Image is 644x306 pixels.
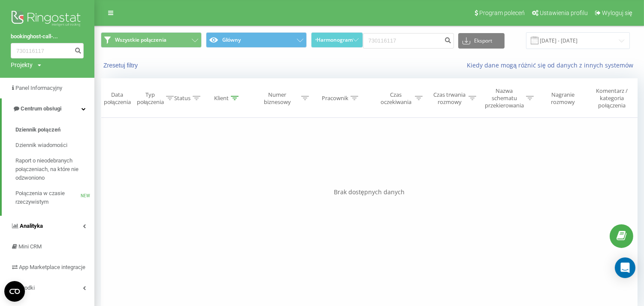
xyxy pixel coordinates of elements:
div: Open Intercom Messenger [615,257,635,278]
a: bookinghost-call-... [11,32,84,41]
span: Analityka [20,223,43,229]
a: Dziennik wiadomości [15,138,94,153]
div: Data połączenia [101,91,133,106]
button: Zresetuj filtry [101,61,142,69]
span: Połączenia w czasie rzeczywistym [15,189,81,206]
span: Dziennik połączeń [15,125,60,134]
img: Ringostat logo [11,9,84,30]
span: Raport o nieodebranych połączeniach, na które nie odzwoniono [15,156,90,182]
button: Wszystkie połączenia [101,32,202,48]
span: Ustawienia profilu [540,9,588,16]
span: Centrum obsługi [21,105,61,112]
a: Raport o nieodebranych połączeniach, na które nie odzwoniono [15,153,94,186]
div: Status [174,95,190,102]
div: Czas oczekiwania [379,91,413,106]
div: Nagranie rozmowy [542,91,584,106]
span: Dziennik wiadomości [15,141,67,150]
div: Nazwa schematu przekierowania [485,87,524,109]
div: Czas trwania rozmowy [432,91,466,106]
span: Program poleceń [479,9,525,16]
span: Wyloguj się [602,9,632,16]
button: Eksport [458,33,505,49]
input: Wyszukiwanie według numeru [11,43,84,58]
div: Typ połączenia [137,91,164,106]
span: App Marketplace integracje [19,264,85,270]
a: Połączenia w czasie rzeczywistymNEW [15,186,94,210]
div: Brak dostępnych danych [101,188,638,196]
span: Mini CRM [18,243,42,250]
div: Projekty [11,61,33,69]
span: Panel Informacyjny [15,85,62,91]
div: Pracownik [322,95,348,102]
button: Harmonogram [311,32,363,48]
span: Środki [19,285,35,291]
a: Kiedy dane mogą różnić się od danych z innych systemów [467,61,638,69]
a: Centrum obsługi [2,98,94,119]
span: Wszystkie połączenia [115,37,166,43]
button: Główny [206,32,307,48]
div: Komentarz / kategoria połączenia [587,87,637,109]
div: Klient [214,95,229,102]
button: Open CMP widget [4,281,25,302]
span: Harmonogram [317,37,353,43]
a: Dziennik połączeń [15,122,94,138]
input: Wyszukiwanie według numeru [363,33,454,49]
div: Numer biznesowy [256,91,299,106]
